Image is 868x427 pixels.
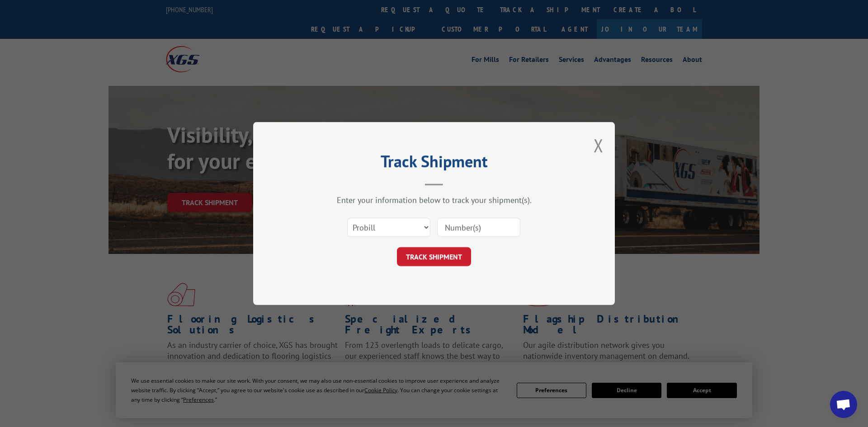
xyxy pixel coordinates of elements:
a: Open chat [830,391,857,418]
h2: Track Shipment [298,155,570,172]
button: Close modal [594,133,604,157]
div: Enter your information below to track your shipment(s). [298,195,570,205]
input: Number(s) [437,218,520,237]
button: TRACK SHIPMENT [397,247,471,266]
